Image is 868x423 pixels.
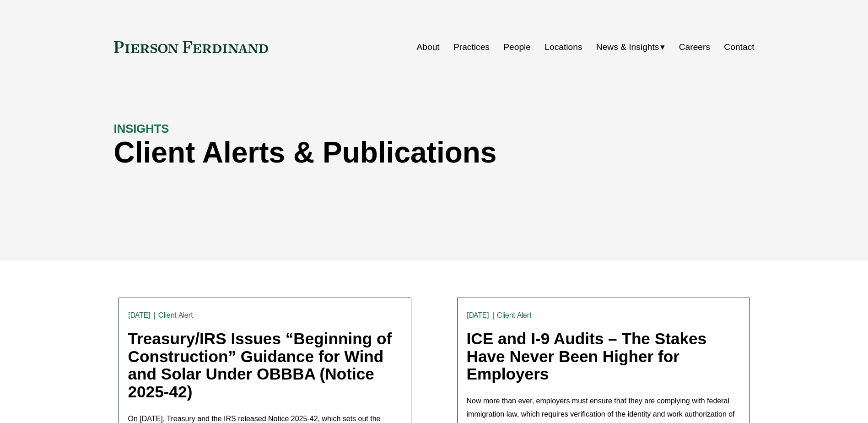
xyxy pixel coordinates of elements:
[128,330,392,401] a: Treasury/IRS Issues “Beginning of Construction” Guidance for Wind and Solar Under OBBBA (Notice 2...
[545,38,582,56] a: Locations
[467,330,707,383] a: ICE and I-9 Audits – The Stakes Have Never Been Higher for Employers
[114,136,594,169] h1: Client Alerts & Publications
[503,38,531,56] a: People
[417,38,440,56] a: About
[596,38,665,56] a: folder dropdown
[497,311,532,320] a: Client Alert
[128,312,151,319] time: [DATE]
[724,38,754,56] a: Contact
[158,311,193,320] a: Client Alert
[114,122,169,135] strong: INSIGHTS
[679,38,710,56] a: Careers
[453,38,490,56] a: Practices
[596,39,659,55] span: News & Insights
[467,312,490,319] time: [DATE]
